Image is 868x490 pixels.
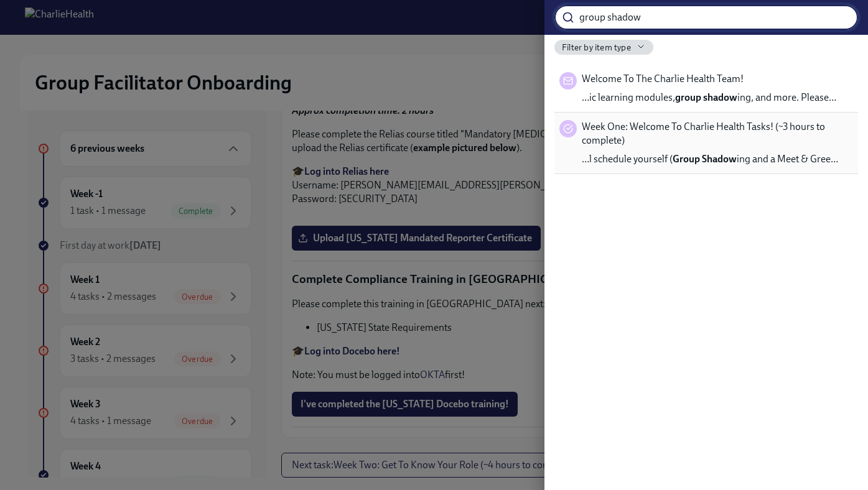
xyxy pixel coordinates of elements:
[675,91,737,103] strong: group shadow
[582,152,838,166] span: …l schedule yourself ( ing and a Meet & Gree…
[582,72,744,86] span: Welcome To The Charlie Health Team!
[582,120,853,147] span: Week One: Welcome To Charlie Health Tasks! (~3 hours to complete)
[554,40,653,55] button: Filter by item type
[554,65,858,113] div: Welcome To The Charlie Health Team!…ic learning modules,group shadowing, and more. Please…
[554,113,858,174] div: Week One: Welcome To Charlie Health Tasks! (~3 hours to complete)…l schedule yourself (Group Shad...
[559,120,577,137] div: Task
[673,153,737,165] strong: Group Shadow
[559,72,577,90] div: Message
[582,91,836,104] span: …ic learning modules, ing, and more. Please…
[562,42,631,53] span: Filter by item type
